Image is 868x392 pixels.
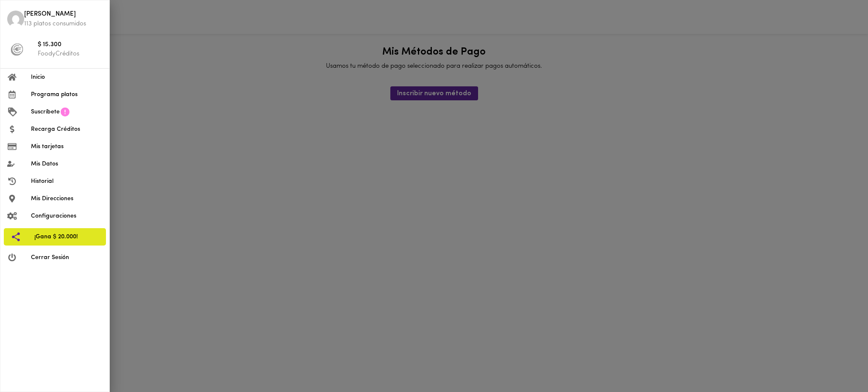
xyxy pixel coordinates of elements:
[31,212,103,221] span: Configuraciones
[38,40,103,50] span: $ 15.300
[34,232,99,241] span: ¡Gana $ 20.000!
[31,142,103,151] span: Mis tarjetas
[31,194,103,203] span: Mis Direcciones
[31,177,103,186] span: Historial
[819,343,860,384] iframe: Messagebird Livechat Widget
[24,10,103,19] span: [PERSON_NAME]
[31,160,103,168] span: Mis Datos
[24,19,103,28] p: 113 platos consumidos
[31,125,103,134] span: Recarga Créditos
[11,43,23,56] img: foody-creditos-black.png
[31,90,103,99] span: Programa platos
[31,73,103,82] span: Inicio
[38,50,103,58] p: FoodyCréditos
[31,108,60,116] span: Suscríbete
[31,253,103,262] span: Cerrar Sesión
